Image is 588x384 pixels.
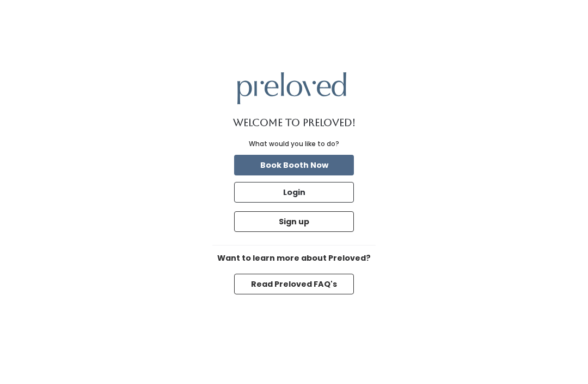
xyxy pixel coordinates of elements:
img: preloved logo [237,72,346,104]
h1: Welcome to Preloved! [233,117,356,128]
button: Book Booth Now [234,155,354,175]
button: Login [234,182,354,203]
button: Sign up [234,211,354,232]
a: Login [232,180,356,205]
h6: Want to learn more about Preloved? [212,254,376,263]
a: Sign up [232,209,356,234]
div: What would you like to do? [249,139,339,149]
button: Read Preloved FAQ's [234,274,354,294]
